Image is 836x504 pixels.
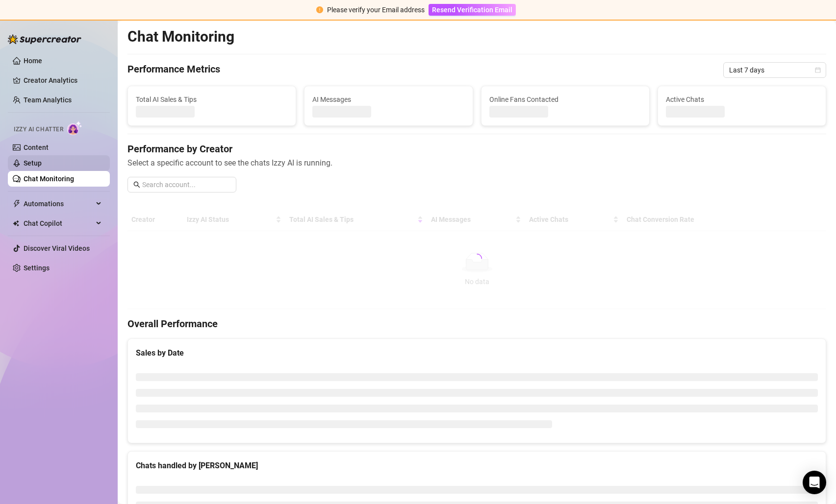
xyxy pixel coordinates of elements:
[67,121,82,135] img: AI Chatter
[24,72,102,88] a: Creator Analytics
[24,144,49,151] a: Content
[489,94,641,105] span: Online Fans Contacted
[127,142,826,156] h4: Performance by Creator
[24,244,90,252] a: Discover Viral Videos
[432,6,512,14] span: Resend Verification Email
[312,94,464,105] span: AI Messages
[24,96,72,104] a: Team Analytics
[142,179,230,190] input: Search account...
[8,34,81,44] img: logo-BBDzfeDw.svg
[127,27,234,46] h2: Chat Monitoring
[316,6,323,13] span: exclamation-circle
[127,157,826,169] span: Select a specific account to see the chats Izzy AI is running.
[429,4,516,16] button: Resend Verification Email
[24,216,93,231] span: Chat Copilot
[24,175,74,183] a: Chat Monitoring
[729,63,820,77] span: Last 7 days
[136,347,818,359] div: Sales by Date
[127,62,220,78] h4: Performance Metrics
[133,181,140,188] span: search
[803,471,826,494] div: Open Intercom Messenger
[815,67,821,73] span: calendar
[472,253,482,264] span: loading
[136,94,288,105] span: Total AI Sales & Tips
[24,196,93,212] span: Automations
[13,200,21,208] span: thunderbolt
[24,264,50,272] a: Settings
[136,459,818,472] div: Chats handled by [PERSON_NAME]
[24,57,42,65] a: Home
[327,4,425,15] div: Please verify your Email address
[14,125,63,134] span: Izzy AI Chatter
[24,159,42,167] a: Setup
[666,94,818,105] span: Active Chats
[13,220,19,227] img: Chat Copilot
[127,317,826,331] h4: Overall Performance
